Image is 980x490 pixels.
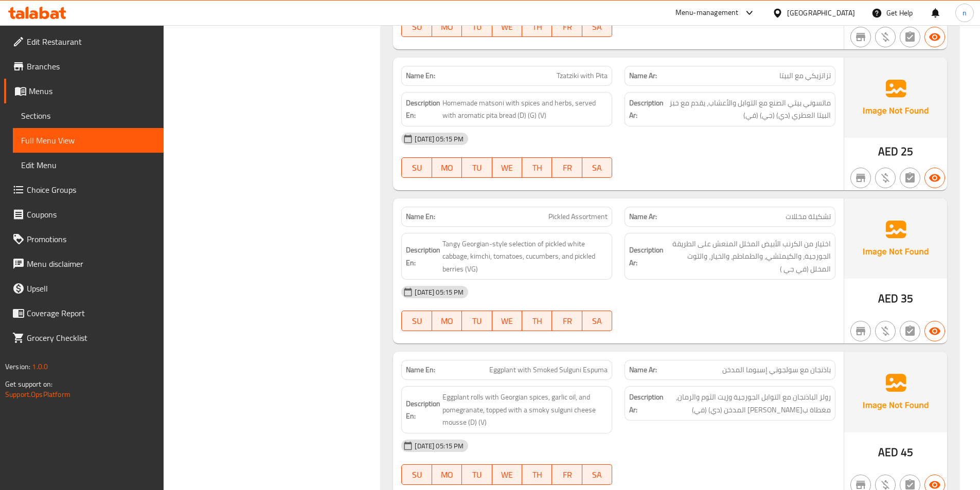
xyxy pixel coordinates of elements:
a: Coverage Report [4,301,164,325]
span: [DATE] 05:15 PM [411,287,468,297]
span: 25 [901,141,913,161]
button: MO [432,16,462,37]
button: FR [552,16,582,37]
span: [DATE] 05:15 PM [411,134,468,144]
span: Edit Menu [21,159,155,171]
button: FR [552,311,582,331]
span: TU [466,467,488,482]
a: Upsell [4,276,164,301]
span: Tangy Georgian-style selection of pickled white cabbage, kimchi, tomatoes, cucumbers, and pickled... [442,238,608,276]
span: رولز الباذنجان مع التوابل الجورجية وزيت الثوم والرمان، مغطاة بموس جبن سولجوني المدخن (دي) (في) [666,391,831,416]
button: MO [432,311,462,331]
button: Available [924,168,945,188]
button: Not branch specific item [850,27,871,47]
span: AED [878,288,898,308]
span: تزاتزيكي مع البيتا [779,70,831,81]
span: SA [586,20,608,34]
span: FR [556,467,578,482]
span: Tzatziki with Pita [557,70,608,81]
button: SA [582,16,612,37]
span: TH [526,20,548,34]
button: Available [924,27,945,47]
span: WE [496,467,518,482]
button: Available [924,321,945,341]
button: SU [401,16,432,37]
span: AED [878,442,898,462]
span: 35 [901,288,913,308]
span: SU [406,314,427,329]
img: Ae5nvW7+0k+MAAAAAElFTkSuQmCC [844,352,947,432]
a: Edit Menu [13,153,164,177]
span: TH [526,314,548,329]
span: TH [526,160,548,175]
span: SU [406,20,427,34]
button: FR [552,464,582,485]
a: Branches [4,54,164,79]
span: MO [436,160,458,175]
strong: Name En: [406,365,435,375]
button: Not has choices [900,168,920,188]
span: ماتسوني بيتي الصنع مع التوابل والأعشاب، يقدم مع خبز البيتا العطري (دي) (جي) (في) [666,97,831,122]
span: 1.0.0 [32,360,48,373]
span: Coverage Report [27,307,155,319]
strong: Name Ar: [629,365,657,375]
span: تشكيلة مخللات [786,211,831,222]
span: Upsell [27,282,155,295]
button: Purchased item [875,27,896,47]
strong: Description En: [406,97,440,122]
a: Coupons [4,202,164,227]
button: Not has choices [900,27,920,47]
span: n [963,7,967,19]
button: SA [582,311,612,331]
span: Coupons [27,208,155,221]
span: SU [406,160,427,175]
span: TU [466,160,488,175]
span: FR [556,160,578,175]
span: Grocery Checklist [27,332,155,344]
a: Grocery Checklist [4,325,164,350]
span: اختيار من الكرنب الأبيض المخلل المنعش على الطريقة الجورجية، والكيمتشي، والطماطم، والخيار، والتوت ... [666,238,831,276]
a: Menu disclaimer [4,251,164,276]
strong: Name En: [406,70,435,81]
button: TU [462,16,492,37]
a: Sections [13,103,164,128]
button: WE [492,311,522,331]
span: باذنجان مع سولجوني إسبوما المدخن [722,365,831,375]
button: TH [522,16,552,37]
button: SA [582,464,612,485]
button: Purchased item [875,168,896,188]
button: TU [462,311,492,331]
span: Choice Groups [27,184,155,196]
img: Ae5nvW7+0k+MAAAAAElFTkSuQmCC [844,198,947,279]
span: 45 [901,442,913,462]
span: Edit Restaurant [27,35,155,48]
span: Sections [21,110,155,122]
strong: Name Ar: [629,211,657,222]
span: TU [466,314,488,329]
span: SA [586,314,608,329]
button: MO [432,157,462,178]
a: Full Menu View [13,128,164,153]
button: SU [401,311,432,331]
span: SU [406,467,427,482]
button: Not branch specific item [850,321,871,341]
span: FR [556,314,578,329]
strong: Description En: [406,397,440,423]
button: SU [401,157,432,178]
button: TU [462,464,492,485]
span: Homemade matsoni with spices and herbs, served with aromatic pita bread (D) (G) (V) [442,97,608,122]
button: TH [522,464,552,485]
strong: Description En: [406,244,440,269]
strong: Name Ar: [629,70,657,81]
span: Full Menu View [21,134,155,147]
strong: Description Ar: [629,97,664,122]
button: SA [582,157,612,178]
span: Version: [5,360,30,373]
button: TH [522,311,552,331]
span: [DATE] 05:15 PM [411,441,468,451]
span: Pickled Assortment [548,211,608,222]
a: Support.OpsPlatform [5,388,70,401]
span: SA [586,467,608,482]
button: MO [432,464,462,485]
span: WE [496,314,518,329]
